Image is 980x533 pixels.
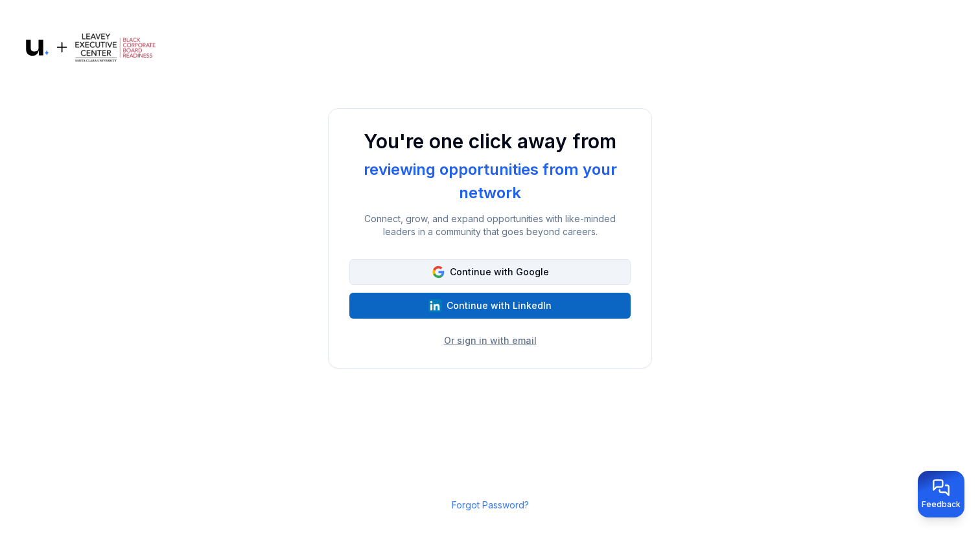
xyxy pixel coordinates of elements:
span: Feedback [922,499,961,510]
button: Continue with LinkedIn [349,293,631,319]
a: Forgot Password? [452,499,529,510]
p: Connect, grow, and expand opportunities with like-minded leaders in a community that goes beyond ... [349,212,631,238]
button: Continue with Google [349,259,631,285]
button: Provide feedback [918,471,964,517]
h1: You're one click away from [349,130,631,153]
button: Or sign in with email [444,334,537,347]
div: reviewing opportunities from your network [349,158,631,205]
img: Logo [26,31,156,64]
